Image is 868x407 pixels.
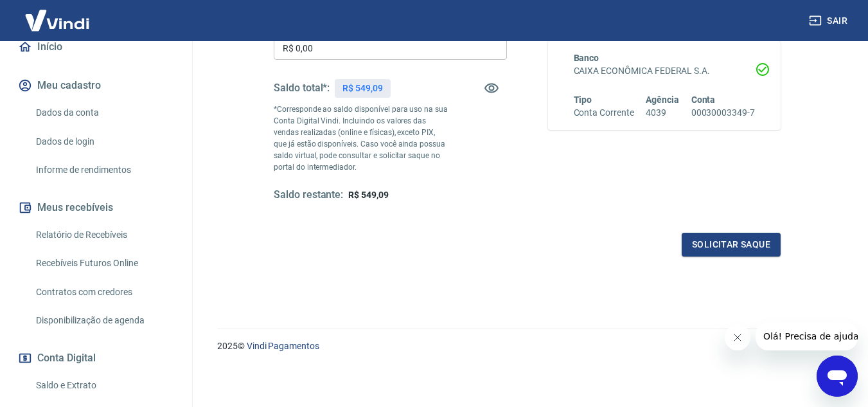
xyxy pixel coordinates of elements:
[247,341,319,351] a: Vindi Pagamentos
[31,157,177,183] a: Informe de rendimentos
[574,64,756,78] h6: CAIXA ECONÔMICA FEDERAL S.A.
[348,190,389,200] span: R$ 549,09
[725,325,750,350] iframe: Fechar mensagem
[274,104,448,173] p: *Corresponde ao saldo disponível para uso na sua Conta Digital Vindi. Incluindo os valores das ve...
[806,9,853,33] button: Sair
[15,194,177,222] button: Meus recebíveis
[31,307,177,334] a: Disponibilização de agenda
[646,106,679,120] h6: 4039
[15,344,177,372] button: Conta Digital
[31,250,177,276] a: Recebíveis Futuros Online
[691,95,716,105] span: Conta
[31,129,177,155] a: Dados de login
[817,356,858,397] iframe: Botão para abrir a janela de mensagens
[756,322,858,350] iframe: Mensagem da empresa
[15,71,177,100] button: Meu cadastro
[574,95,592,105] span: Tipo
[31,100,177,126] a: Dados da conta
[217,339,837,353] p: 2025 ©
[8,9,108,19] span: Olá! Precisa de ajuda?
[31,222,177,248] a: Relatório de Recebíveis
[574,53,599,63] span: Banco
[274,188,343,202] h5: Saldo restante:
[342,82,383,95] p: R$ 549,09
[15,1,99,40] img: Vindi
[574,106,634,120] h6: Conta Corrente
[31,279,177,305] a: Contratos com credores
[682,233,781,257] button: Solicitar saque
[31,372,177,399] a: Saldo e Extrato
[274,82,330,95] h5: Saldo total*:
[646,95,679,105] span: Agência
[15,33,177,61] a: Início
[691,106,755,120] h6: 00030003349-7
